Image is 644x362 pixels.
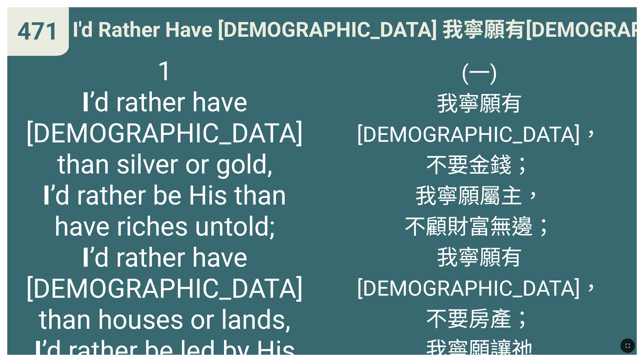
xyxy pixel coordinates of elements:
b: I [82,87,90,118]
span: 471 [17,17,59,46]
b: I [82,242,90,273]
b: I [43,180,50,211]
